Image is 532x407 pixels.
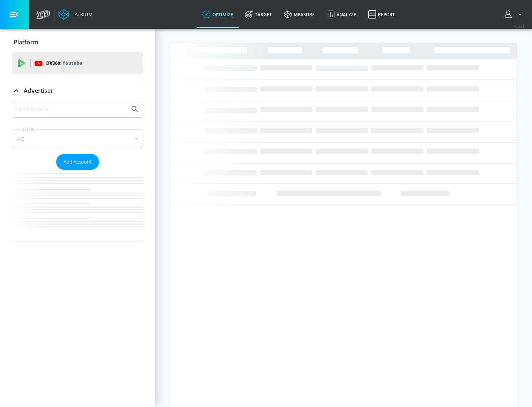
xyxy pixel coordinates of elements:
p: Platform [14,38,38,46]
input: Search by name [15,104,127,114]
div: DV360: Youtube [12,52,143,74]
a: Target [239,1,278,28]
div: Platform [12,32,143,53]
div: Atrium [72,11,93,18]
p: DV360: [46,59,82,67]
a: optimize [197,1,239,28]
a: Report [362,1,401,28]
a: Analyze [321,1,362,28]
div: Advertiser [12,101,143,242]
p: Advertiser [24,87,53,95]
span: Add Account [64,158,92,166]
p: Youtube [62,59,82,67]
button: Add Account [56,154,99,170]
a: Atrium [58,9,93,20]
a: measure [278,1,321,28]
div: A-Z [12,129,143,148]
div: Advertiser [12,80,143,101]
nav: list of Advertiser [12,170,143,242]
label: Sort By [21,127,37,132]
span: v 4.33.5 [514,24,525,28]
